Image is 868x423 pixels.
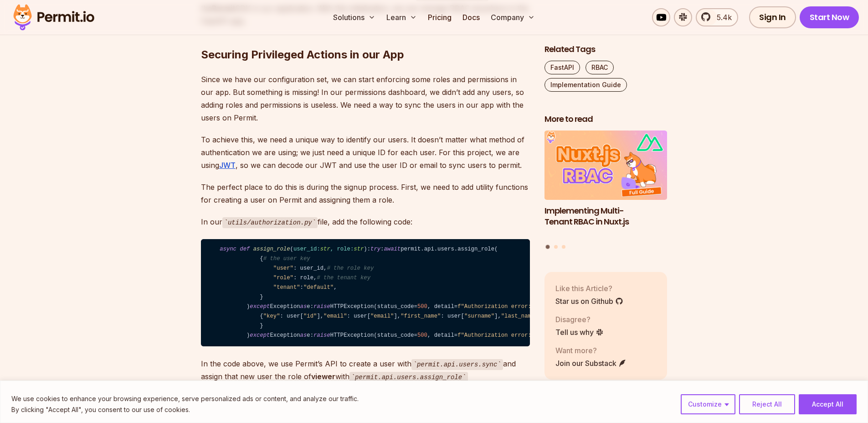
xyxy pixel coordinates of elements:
li: 1 of 3 [544,131,668,239]
span: str [320,246,330,252]
span: "id" [303,313,317,319]
span: "email" [324,313,347,319]
p: To achieve this, we need a unique way to identify our users. It doesn’t matter what method of aut... [201,133,530,172]
p: Want more? [555,345,627,355]
span: # the user key [263,256,310,262]
span: f"Authorization error: " [457,303,561,310]
div: Posts [544,131,668,250]
p: In our file, add the following code: [201,215,530,229]
a: Join our Substack [555,357,627,368]
span: "email" [370,313,394,319]
p: In the code above, we use Permit’s API to create a user with and assign that new user the role of... [201,357,530,383]
h2: Securing Privileged Actions in our App [201,11,530,62]
span: "key" [263,313,280,319]
a: Sign In [749,6,796,28]
span: "first_name" [401,313,441,319]
span: 500 [417,332,427,339]
span: 5.4k [711,12,732,23]
button: Learn [383,8,421,26]
span: "tenant" [273,284,300,291]
span: def [240,246,250,252]
a: FastAPI [544,61,580,74]
code: ( ): : permit.api.users.assign_role( { : user_id, : role, : , } ) Exception e: HTTPException(stat... [201,239,530,346]
span: 500 [417,303,427,310]
button: Solutions [329,8,379,26]
a: Start Now [800,6,859,28]
span: "surname" [464,313,494,319]
span: "last_name" [501,313,538,319]
a: Docs [459,8,483,26]
p: Since we have our configuration set, we can start enforcing some roles and permissions in our app... [201,73,530,124]
button: Customize [681,394,735,414]
a: RBAC [586,61,614,74]
p: Disagree? [555,313,604,324]
span: "role" [273,275,293,281]
span: "user" [273,265,293,272]
span: as [300,332,307,339]
button: Go to slide 2 [554,245,558,248]
span: user_id: , role: [293,246,364,252]
a: 5.4k [696,8,738,26]
img: Implementing Multi-Tenant RBAC in Nuxt.js [544,131,668,200]
button: Go to slide 3 [562,245,565,248]
strong: viewer [311,372,335,381]
a: Star us on Github [555,295,623,306]
h2: Related Tags [544,44,668,55]
span: except [250,303,270,310]
span: f"Authorization error: " [457,332,561,339]
span: assign_role [253,246,290,252]
code: permit.api.users.sync [411,359,503,370]
p: By clicking "Accept All", you consent to our use of cookies. [11,404,359,415]
p: Like this Article? [555,282,623,293]
img: Permit logo [9,2,98,33]
p: We use cookies to enhance your browsing experience, serve personalized ads or content, and analyz... [11,393,359,404]
span: async [220,246,236,252]
span: try [370,246,380,252]
button: Company [487,8,539,26]
a: Tell us why [555,326,604,337]
span: as [300,303,307,310]
span: except [250,332,270,339]
button: Reject All [739,394,795,414]
span: raise [313,303,330,310]
a: Implementation Guide [544,78,627,92]
span: raise [313,332,330,339]
h2: More to read [544,114,668,125]
p: The perfect place to do this is during the signup process. First, we need to add utility function... [201,181,530,206]
button: Accept All [799,394,857,414]
span: "default" [303,284,334,291]
span: # the tenant key [317,275,370,281]
h3: Implementing Multi-Tenant RBAC in Nuxt.js [544,205,668,228]
a: Pricing [424,8,455,26]
span: str [354,246,364,252]
button: Go to slide 1 [546,245,550,249]
a: JWT [219,161,236,170]
a: Implementing Multi-Tenant RBAC in Nuxt.jsImplementing Multi-Tenant RBAC in Nuxt.js [544,131,668,239]
code: permit.api.users.assign_role [349,372,468,383]
span: # the role key [327,265,374,272]
code: utils/authorization.py [222,217,318,228]
span: await [384,246,401,252]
